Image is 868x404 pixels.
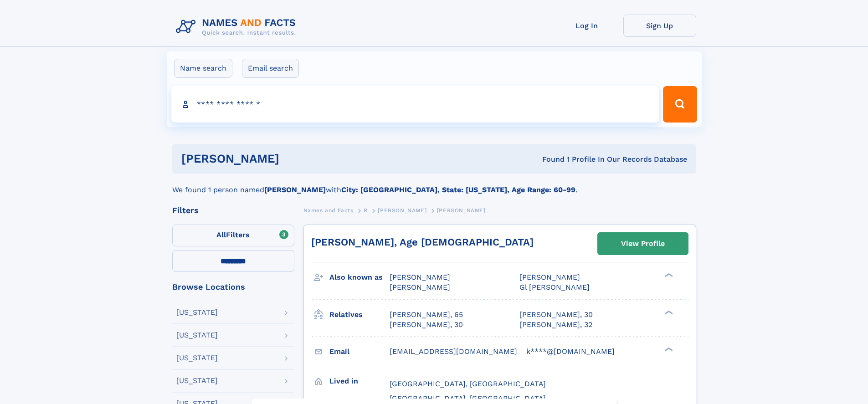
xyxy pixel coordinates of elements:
[519,310,593,320] a: [PERSON_NAME], 30
[519,283,590,291] span: Gl [PERSON_NAME]
[623,15,696,37] a: Sign Up
[176,354,218,362] div: [US_STATE]
[390,394,546,403] span: [GEOGRAPHIC_DATA], [GEOGRAPHIC_DATA]
[390,379,546,388] span: [GEOGRAPHIC_DATA], [GEOGRAPHIC_DATA]
[378,207,426,214] span: [PERSON_NAME]
[390,273,450,281] span: [PERSON_NAME]
[437,207,486,214] span: [PERSON_NAME]
[172,283,294,291] div: Browse Locations
[176,332,218,339] div: [US_STATE]
[519,320,592,330] a: [PERSON_NAME], 32
[519,273,580,281] span: [PERSON_NAME]
[329,270,390,285] h3: Also known as
[411,154,687,164] div: Found 1 Profile In Our Records Database
[329,373,390,389] h3: Lived in
[172,206,294,215] div: Filters
[329,344,390,359] h3: Email
[364,207,368,214] span: R
[242,59,299,78] label: Email search
[172,225,294,246] label: Filters
[172,15,303,39] img: Logo Names and Facts
[303,205,354,216] a: Names and Facts
[172,174,696,195] div: We found 1 person named with .
[311,236,534,248] a: [PERSON_NAME], Age [DEMOGRAPHIC_DATA]
[663,86,697,123] button: Search Button
[364,205,368,216] a: R
[390,320,463,330] a: [PERSON_NAME], 30
[390,347,517,356] span: [EMAIL_ADDRESS][DOMAIN_NAME]
[176,309,218,316] div: [US_STATE]
[264,185,326,194] b: [PERSON_NAME]
[550,15,623,37] a: Log In
[663,272,673,278] div: ❯
[390,310,463,320] a: [PERSON_NAME], 65
[174,59,232,78] label: Name search
[663,309,673,315] div: ❯
[378,205,426,216] a: [PERSON_NAME]
[329,307,390,322] h3: Relatives
[176,377,218,384] div: [US_STATE]
[171,86,659,123] input: search input
[390,283,450,291] span: [PERSON_NAME]
[181,153,411,164] h1: [PERSON_NAME]
[341,185,575,194] b: City: [GEOGRAPHIC_DATA], State: [US_STATE], Age Range: 60-99
[621,233,665,254] div: View Profile
[663,346,673,352] div: ❯
[598,233,688,255] a: View Profile
[216,230,226,239] span: All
